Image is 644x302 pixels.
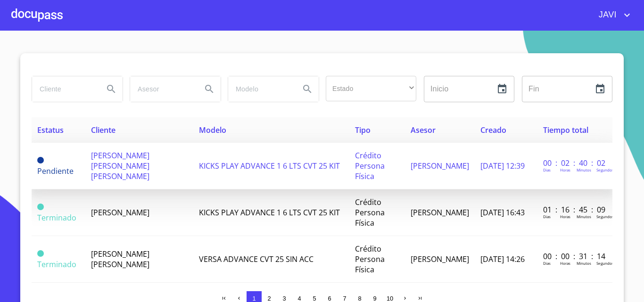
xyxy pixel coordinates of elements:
[355,244,385,275] span: Crédito Persona Física
[355,125,371,135] span: Tipo
[411,207,469,218] span: [PERSON_NAME]
[596,167,614,172] p: Segundos
[355,197,385,228] span: Crédito Persona Física
[387,295,393,302] span: 10
[37,250,44,257] span: Terminado
[480,125,506,135] span: Creado
[596,261,614,266] p: Segundos
[130,76,194,102] input: search
[596,214,614,219] p: Segundos
[37,204,44,210] span: Terminado
[577,214,591,219] p: Minutos
[199,161,340,171] span: KICKS PLAY ADVANCE 1 6 LTS CVT 25 KIT
[373,295,376,302] span: 9
[282,295,286,302] span: 3
[199,254,314,264] span: VERSA ADVANCE CVT 25 SIN ACC
[560,214,570,219] p: Horas
[100,78,123,100] button: Search
[543,251,607,261] p: 00 : 00 : 31 : 14
[343,295,346,302] span: 7
[480,161,525,171] span: [DATE] 12:39
[296,78,319,100] button: Search
[37,259,76,269] span: Terminado
[577,167,591,172] p: Minutos
[267,295,271,302] span: 2
[37,157,44,163] span: Pendiente
[355,150,385,181] span: Crédito Persona Física
[411,254,469,264] span: [PERSON_NAME]
[37,125,64,135] span: Estatus
[91,125,116,135] span: Cliente
[328,295,331,302] span: 6
[199,207,340,218] span: KICKS PLAY ADVANCE 1 6 LTS CVT 25 KIT
[592,8,633,23] button: account of current user
[313,295,316,302] span: 5
[543,158,607,168] p: 00 : 02 : 40 : 02
[577,261,591,266] p: Minutos
[543,214,551,219] p: Dias
[32,76,96,102] input: search
[297,295,301,302] span: 4
[91,150,149,181] span: [PERSON_NAME] [PERSON_NAME] [PERSON_NAME]
[543,125,588,135] span: Tiempo total
[37,166,74,176] span: Pendiente
[228,76,292,102] input: search
[91,207,149,218] span: [PERSON_NAME]
[543,261,551,266] p: Dias
[199,125,226,135] span: Modelo
[411,125,436,135] span: Asesor
[198,78,221,100] button: Search
[560,261,570,266] p: Horas
[543,167,551,172] p: Dias
[91,249,149,269] span: [PERSON_NAME] [PERSON_NAME]
[37,212,76,223] span: Terminado
[480,207,525,218] span: [DATE] 16:43
[326,76,416,101] div: ​
[252,295,256,302] span: 1
[358,295,361,302] span: 8
[592,8,621,23] span: JAVI
[411,161,469,171] span: [PERSON_NAME]
[543,204,607,215] p: 01 : 16 : 45 : 09
[480,254,525,264] span: [DATE] 14:26
[560,167,570,172] p: Horas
